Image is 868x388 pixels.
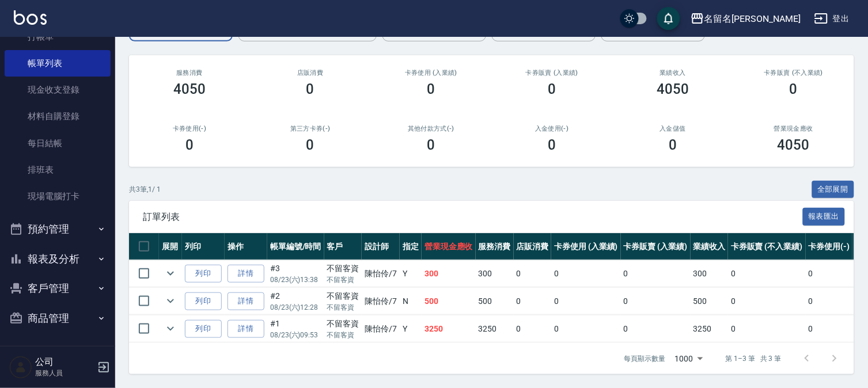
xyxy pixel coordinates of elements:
[728,260,805,287] td: 0
[327,290,359,302] div: 不留客資
[267,288,324,315] td: #2
[422,260,476,287] td: 300
[185,265,222,283] button: 列印
[129,184,161,195] p: 共 3 筆, 1 / 1
[790,81,798,97] h3: 0
[812,181,855,199] button: 全部展開
[162,320,179,337] button: expand row
[476,233,514,260] th: 服務消費
[5,50,111,77] a: 帳單列表
[747,125,840,132] h2: 營業現金應收
[806,315,853,343] td: 0
[270,302,321,313] p: 08/23 (六) 12:28
[35,356,94,368] h5: 公司
[185,292,222,310] button: 列印
[14,10,47,25] img: Logo
[810,8,854,29] button: 登出
[670,343,707,374] div: 1000
[747,69,840,77] h2: 卡券販賣 (不入業績)
[400,288,422,315] td: N
[400,315,422,343] td: Y
[185,137,194,153] h3: 0
[143,125,236,132] h2: 卡券使用(-)
[427,81,435,97] h3: 0
[9,356,32,379] img: Person
[264,69,357,77] h2: 店販消費
[691,315,729,343] td: 3250
[5,77,111,103] a: 現金收支登錄
[327,275,359,285] p: 不留客資
[5,157,111,183] a: 排班表
[228,320,264,338] a: 詳情
[143,69,236,77] h3: 服務消費
[505,69,598,77] h2: 卡券販賣 (入業績)
[385,69,478,77] h2: 卡券使用 (入業績)
[669,137,677,153] h3: 0
[726,353,782,364] p: 第 1–3 筆 共 3 筆
[514,288,552,315] td: 0
[803,208,846,226] button: 報表匯出
[505,125,598,132] h2: 入金使用(-)
[476,315,514,343] td: 3250
[806,288,853,315] td: 0
[327,302,359,313] p: 不留客資
[362,315,400,343] td: 陳怡伶 /7
[626,125,719,132] h2: 入金儲值
[362,233,400,260] th: 設計師
[5,183,111,210] a: 現場電腦打卡
[551,288,621,315] td: 0
[476,288,514,315] td: 500
[806,260,853,287] td: 0
[691,260,729,287] td: 300
[803,211,846,222] a: 報表匯出
[514,260,552,287] td: 0
[624,353,666,364] p: 每頁顯示數量
[5,273,111,303] button: 客戶管理
[476,260,514,287] td: 300
[551,315,621,343] td: 0
[5,244,111,274] button: 報表及分析
[548,81,556,97] h3: 0
[159,233,182,260] th: 展開
[806,233,853,260] th: 卡券使用(-)
[267,315,324,343] td: #1
[362,288,400,315] td: 陳怡伶 /7
[400,260,422,287] td: Y
[657,7,680,30] button: save
[728,288,805,315] td: 0
[728,233,805,260] th: 卡券販賣 (不入業績)
[621,315,691,343] td: 0
[5,130,111,157] a: 每日結帳
[422,233,476,260] th: 營業現金應收
[267,233,324,260] th: 帳單編號/時間
[626,69,719,77] h2: 業績收入
[143,211,803,223] span: 訂單列表
[162,265,179,282] button: expand row
[657,81,689,97] h3: 4050
[728,315,805,343] td: 0
[306,81,314,97] h3: 0
[324,233,362,260] th: 客戶
[400,233,422,260] th: 指定
[228,292,264,310] a: 詳情
[225,233,267,260] th: 操作
[270,330,321,340] p: 08/23 (六) 09:53
[704,12,801,26] div: 名留名[PERSON_NAME]
[185,320,222,338] button: 列印
[422,288,476,315] td: 500
[5,303,111,333] button: 商品管理
[778,137,810,153] h3: 4050
[686,7,805,31] button: 名留名[PERSON_NAME]
[267,260,324,287] td: #3
[228,265,264,283] a: 詳情
[270,275,321,285] p: 08/23 (六) 13:38
[691,288,729,315] td: 500
[327,263,359,275] div: 不留客資
[162,292,179,310] button: expand row
[422,315,476,343] td: 3250
[385,125,478,132] h2: 其他付款方式(-)
[691,233,729,260] th: 業績收入
[362,260,400,287] td: 陳怡伶 /7
[621,233,691,260] th: 卡券販賣 (入業績)
[327,318,359,330] div: 不留客資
